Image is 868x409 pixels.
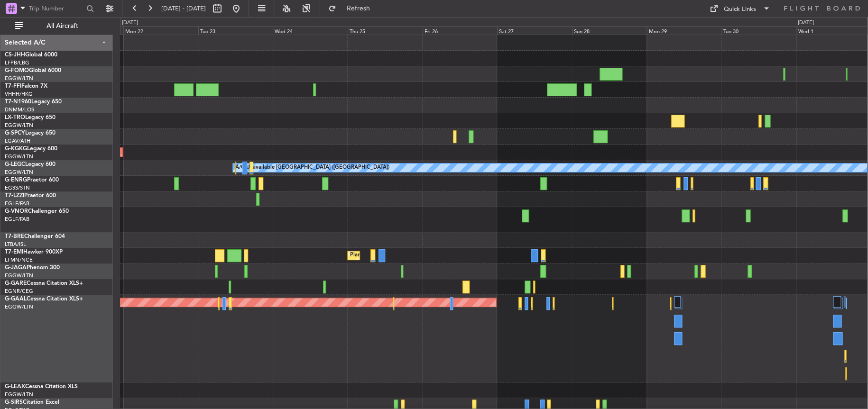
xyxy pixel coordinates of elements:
div: Fri 26 [423,26,498,35]
div: Thu 25 [348,26,423,35]
span: Refresh [338,5,378,12]
a: G-SIRSCitation Excel [5,400,59,405]
span: G-FOMO [5,68,29,73]
a: EGGW/LTN [5,153,33,160]
div: [DATE] [798,19,814,27]
span: All Aircraft [25,23,100,29]
span: T7-FFI [5,83,21,89]
a: CS-JHHGlobal 6000 [5,52,57,58]
div: Sun 28 [572,26,647,35]
div: A/C Unavailable [GEOGRAPHIC_DATA] ([GEOGRAPHIC_DATA]) [235,161,389,175]
a: G-VNORChallenger 650 [5,209,69,214]
a: EGLF/FAB [5,200,29,207]
span: CS-JHH [5,52,25,58]
button: All Aircraft [10,18,103,34]
a: G-KGKGLegacy 600 [5,146,57,152]
span: G-GARE [5,281,27,286]
a: T7-N1960Legacy 650 [5,99,62,105]
button: Refresh [324,1,381,16]
span: G-ENRG [5,177,27,183]
div: Mon 29 [646,26,721,35]
div: Sat 27 [497,26,572,35]
span: T7-BRE [5,234,24,239]
span: G-GAAL [5,296,27,302]
button: Quick Links [705,1,775,16]
div: [DATE] [122,19,138,27]
div: Mon 22 [123,26,198,35]
a: EGGW/LTN [5,169,33,176]
div: Tue 30 [721,26,796,35]
a: DNMM/LOS [5,106,34,113]
div: Tue 23 [198,26,273,35]
span: G-KGKG [5,146,27,152]
a: G-GAALCessna Citation XLS+ [5,296,83,302]
a: T7-FFIFalcon 7X [5,83,47,89]
a: EGGW/LTN [5,272,33,279]
span: LX-TRO [5,115,25,120]
a: T7-BREChallenger 604 [5,234,65,239]
a: EGGW/LTN [5,122,33,129]
a: G-JAGAPhenom 300 [5,265,60,271]
div: Wed 24 [273,26,348,35]
span: G-SIRS [5,400,23,405]
a: LGAV/ATH [5,137,30,145]
a: EGLF/FAB [5,216,29,223]
span: T7-N1960 [5,99,31,105]
a: EGNR/CEG [5,288,33,295]
a: VHHH/HKG [5,91,33,98]
span: T7-LZZI [5,193,24,199]
a: LFPB/LBG [5,59,29,66]
span: G-LEAX [5,384,25,390]
a: G-GARECessna Citation XLS+ [5,281,83,286]
span: G-VNOR [5,209,28,214]
div: Planned Maint [GEOGRAPHIC_DATA] [350,248,441,263]
a: G-SPCYLegacy 650 [5,130,55,136]
span: [DATE] - [DATE] [161,4,206,13]
span: G-JAGA [5,265,27,271]
a: EGGW/LTN [5,303,33,310]
a: G-ENRGPraetor 600 [5,177,59,183]
a: G-FOMOGlobal 6000 [5,68,61,73]
a: G-LEAXCessna Citation XLS [5,384,78,390]
a: LFMN/NCE [5,256,33,264]
a: T7-EMIHawker 900XP [5,249,63,255]
a: EGGW/LTN [5,391,33,398]
a: LX-TROLegacy 650 [5,115,55,120]
input: Trip Number [29,1,83,16]
span: G-SPCY [5,130,25,136]
a: G-LEGCLegacy 600 [5,162,55,167]
a: T7-LZZIPraetor 600 [5,193,56,199]
span: T7-EMI [5,249,23,255]
span: G-LEGC [5,162,25,167]
div: Quick Links [724,5,756,14]
a: LTBA/ISL [5,241,26,248]
a: EGGW/LTN [5,75,33,82]
a: EGSS/STN [5,184,30,191]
